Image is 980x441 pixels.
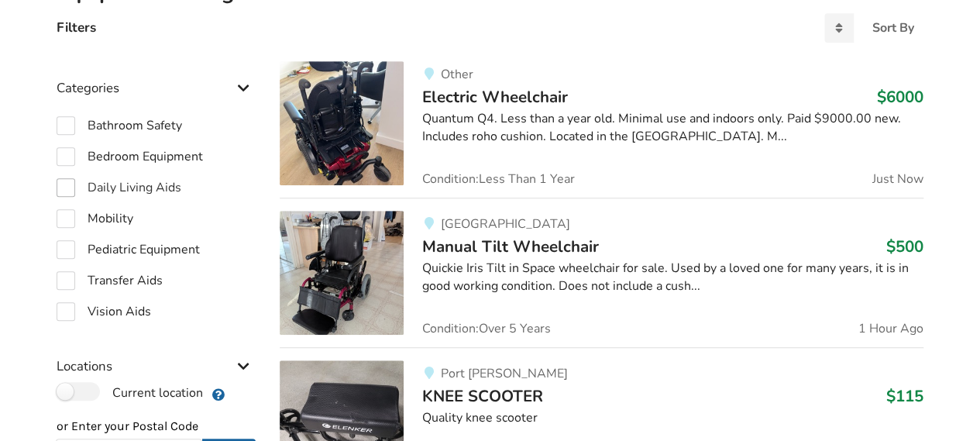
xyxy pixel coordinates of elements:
div: Sort By [872,22,914,34]
label: Daily Living Aids [57,178,181,197]
label: Bedroom Equipment [57,147,203,166]
span: Just Now [872,173,923,185]
span: Manual Tilt Wheelchair [422,236,599,257]
span: [GEOGRAPHIC_DATA] [440,215,569,233]
label: Bathroom Safety [57,116,182,135]
div: Quantum Q4. Less than a year old. Minimal use and indoors only. Paid $9000.00 new. Includes roho ... [422,110,923,146]
span: 1 Hour Ago [858,322,923,335]
div: Quality knee scooter [422,409,923,427]
div: Locations [57,327,255,382]
span: Condition: Over 5 Years [422,322,551,335]
span: Port [PERSON_NAME] [440,365,567,382]
a: mobility-electric wheelchair OtherElectric Wheelchair$6000Quantum Q4. Less than a year old. Minim... [280,61,923,198]
p: or Enter your Postal Code [57,418,255,436]
label: Mobility [57,209,133,228]
div: Categories [57,49,255,104]
span: Other [440,66,473,83]
span: KNEE SCOOTER [422,385,543,407]
h4: Filters [57,19,96,36]
div: Quickie Iris Tilt in Space wheelchair for sale. Used by a loved one for many years, it is in good... [422,260,923,295]
img: mobility-manual tilt wheelchair [280,211,404,335]
label: Vision Aids [57,302,151,321]
label: Transfer Aids [57,271,163,290]
span: Electric Wheelchair [422,86,568,108]
a: mobility-manual tilt wheelchair[GEOGRAPHIC_DATA]Manual Tilt Wheelchair$500Quickie Iris Tilt in Sp... [280,198,923,347]
h3: $500 [886,236,923,257]
span: Condition: Less Than 1 Year [422,173,575,185]
label: Current location [57,382,203,402]
h3: $115 [886,386,923,406]
label: Pediatric Equipment [57,240,200,259]
img: mobility-electric wheelchair [280,61,404,185]
h3: $6000 [877,87,923,107]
